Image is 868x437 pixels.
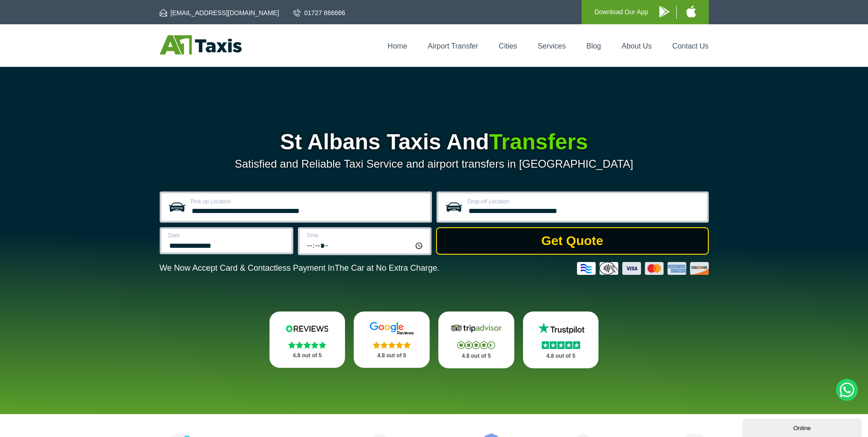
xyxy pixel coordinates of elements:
img: Stars [288,341,326,349]
img: Stars [373,341,411,349]
a: 01727 866666 [293,8,345,17]
p: Download Our App [594,6,648,18]
button: Get Quote [436,227,709,255]
img: Tripadvisor [449,322,504,335]
h1: St Albans Taxis And [160,131,709,153]
img: Reviews.io [280,322,334,335]
a: Google Stars 4.8 out of 5 [354,311,430,368]
p: 4.8 out of 5 [448,350,504,362]
span: The Car at No Extra Charge. [334,263,439,273]
a: Home [388,42,407,50]
a: Contact Us [672,42,708,50]
img: A1 Taxis Android App [659,6,669,17]
label: Pick-up Location [191,199,425,204]
a: Tripadvisor Stars 4.8 out of 5 [438,311,514,368]
a: [EMAIL_ADDRESS][DOMAIN_NAME] [160,8,279,17]
img: Trustpilot [534,322,588,335]
a: Services [538,42,566,50]
iframe: chat widget [743,417,863,437]
p: 4.8 out of 5 [364,350,420,361]
a: Reviews.io Stars 4.8 out of 5 [270,311,345,368]
a: Blog [586,42,601,50]
a: About Us [622,42,652,50]
img: Credit And Debit Cards [577,262,709,275]
label: Date [168,233,286,238]
p: 4.8 out of 5 [533,350,589,362]
img: Google [364,322,419,335]
label: Time [307,233,424,238]
img: A1 Taxis iPhone App [686,5,696,17]
span: Transfers [489,130,588,154]
a: Airport Transfer [428,42,478,50]
img: Stars [457,341,495,349]
img: Stars [542,341,580,349]
p: We Now Accept Card & Contactless Payment In [160,263,440,273]
p: 4.8 out of 5 [280,350,335,361]
img: A1 Taxis St Albans LTD [160,35,242,55]
p: Satisfied and Reliable Taxi Service and airport transfers in [GEOGRAPHIC_DATA] [160,158,709,170]
a: Trustpilot Stars 4.8 out of 5 [523,311,599,368]
a: Cities [499,42,517,50]
label: Drop-off Location [468,199,701,204]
